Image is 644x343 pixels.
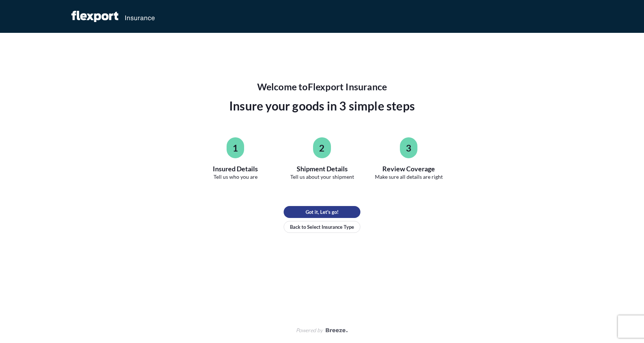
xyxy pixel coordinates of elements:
span: Shipment Details [297,164,348,173]
button: Back to Select Insurance Type [284,221,360,233]
p: Back to Select Insurance Type [290,223,354,231]
span: Review Coverage [382,164,435,173]
span: Welcome to Flexport Insurance [257,81,387,93]
span: Make sure all details are right [375,173,443,181]
p: Got it, Let's go! [306,208,339,216]
span: 2 [319,142,325,154]
span: Tell us who you are [214,173,258,181]
span: Insure your goods in 3 simple steps [229,97,415,115]
span: Insured Details [213,164,258,173]
span: Tell us about your shipment [290,173,354,181]
span: Powered by [296,327,323,334]
span: 1 [233,142,238,154]
span: 3 [406,142,411,154]
button: Got it, Let's go! [284,206,360,218]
